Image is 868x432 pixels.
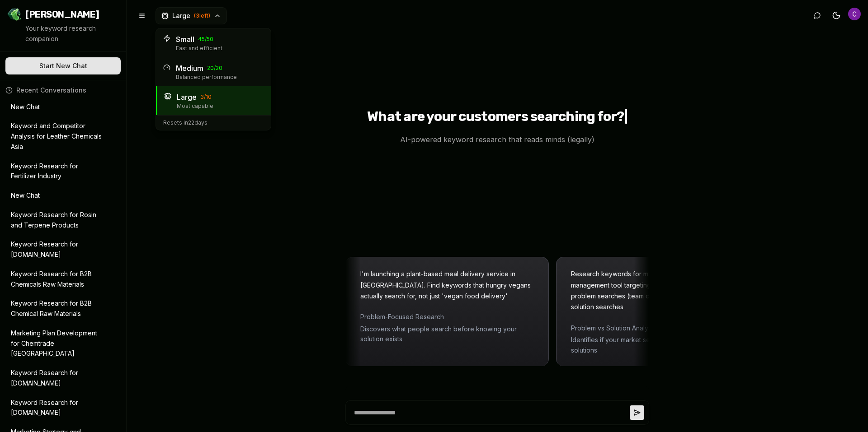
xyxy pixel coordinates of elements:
[848,8,861,20] button: Open user button
[575,323,748,333] span: Problem vs Solution Analysis
[5,206,121,234] button: Keyword Research for Rosin and Terpene Products
[200,93,212,101] span: 3 / 10
[364,312,538,322] span: Problem-Focused Research
[207,65,222,72] span: 20 / 20
[5,394,121,422] button: Keyword Research for [DOMAIN_NAME]
[5,265,121,293] button: Keyword Research for B2B Chemicals Raw Materials
[156,86,271,115] button: Large3/10Most capable
[198,36,213,43] span: 45 / 50
[364,324,538,344] span: Discovers what people search before knowing your solution exists
[5,117,121,155] button: Keyword and Competitor Analysis for Leather Chemicals Asia
[11,102,103,112] p: New Chat
[393,134,602,145] p: AI-powered keyword research that reads minds (legally)
[7,7,22,22] img: Jello SEO Logo
[176,74,264,81] div: Balanced performance
[176,63,203,74] span: Medium
[39,61,87,70] span: Start New Chat
[575,335,748,355] span: Identifies if your market searches for problems or solutions
[156,57,271,86] button: Medium20/20Balanced performance
[575,270,743,311] span: Research keywords for my new SAAS project management tool targeting remote teams. Show me both pr...
[11,269,103,290] p: Keyword Research for B2B Chemicals Raw Materials
[5,236,121,264] button: Keyword Research for [DOMAIN_NAME]
[367,108,627,126] h1: What are your customers searching for?
[156,28,271,57] button: Small45/50Fast and efficient
[5,325,121,362] button: Marketing Plan Development for Chemtrade [GEOGRAPHIC_DATA]
[176,45,264,52] div: Fast and efficient
[5,158,121,186] button: Keyword Research for Fertilizer Industry
[5,98,121,116] button: New Chat
[16,86,86,95] span: Recent Conversations
[177,102,264,110] div: Most capable
[11,190,103,201] p: New Chat
[172,11,190,20] span: Large
[848,8,861,20] img: Chemtrade Asia Administrator
[11,368,103,389] p: Keyword Research for [DOMAIN_NAME]
[11,398,103,418] p: Keyword Research for [DOMAIN_NAME]
[194,12,210,19] span: ( 3 left)
[5,295,121,323] button: Keyword Research for B2B Chemical Raw Materials
[156,7,227,24] button: Large(3left)
[5,57,121,74] button: Start New Chat
[176,34,194,45] span: Small
[11,239,103,260] p: Keyword Research for [DOMAIN_NAME]
[11,121,103,152] p: Keyword and Competitor Analysis for Leather Chemicals Asia
[177,92,197,102] span: Large
[25,8,99,21] span: [PERSON_NAME]
[624,108,627,125] span: |
[5,364,121,392] button: Keyword Research for [DOMAIN_NAME]
[364,270,534,300] span: I'm launching a plant-based meal delivery service in [GEOGRAPHIC_DATA]. Find keywords that hungry...
[156,115,271,130] div: Resets in 22 days
[25,23,119,44] p: Your keyword research companion
[11,328,103,359] p: Marketing Plan Development for Chemtrade [GEOGRAPHIC_DATA]
[11,210,103,231] p: Keyword Research for Rosin and Terpene Products
[5,187,121,204] button: New Chat
[11,298,103,319] p: Keyword Research for B2B Chemical Raw Materials
[11,161,103,182] p: Keyword Research for Fertilizer Industry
